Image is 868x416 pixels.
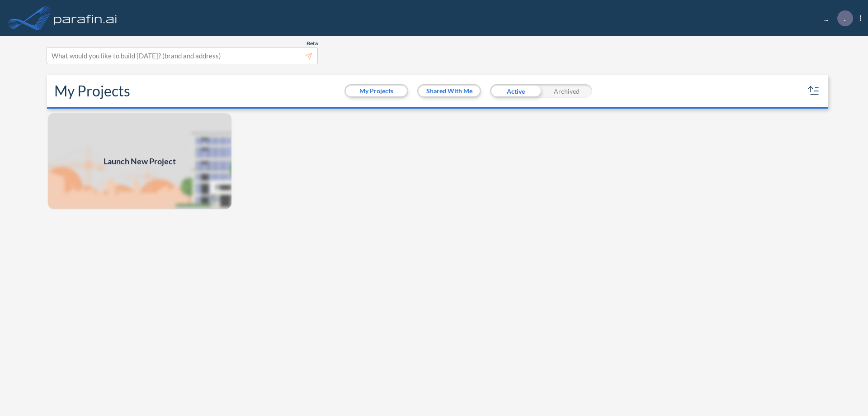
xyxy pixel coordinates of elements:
[807,84,821,98] button: sort
[52,9,119,27] img: logo
[346,86,407,96] button: My Projects
[54,82,130,100] h2: My Projects
[490,84,541,98] div: Active
[47,112,232,210] img: add
[307,40,318,47] span: Beta
[844,14,846,22] p: .
[47,112,232,210] a: Launch New Project
[419,86,480,96] button: Shared With Me
[541,84,592,98] div: Archived
[811,10,861,26] div: ...
[104,155,176,167] span: Launch New Project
